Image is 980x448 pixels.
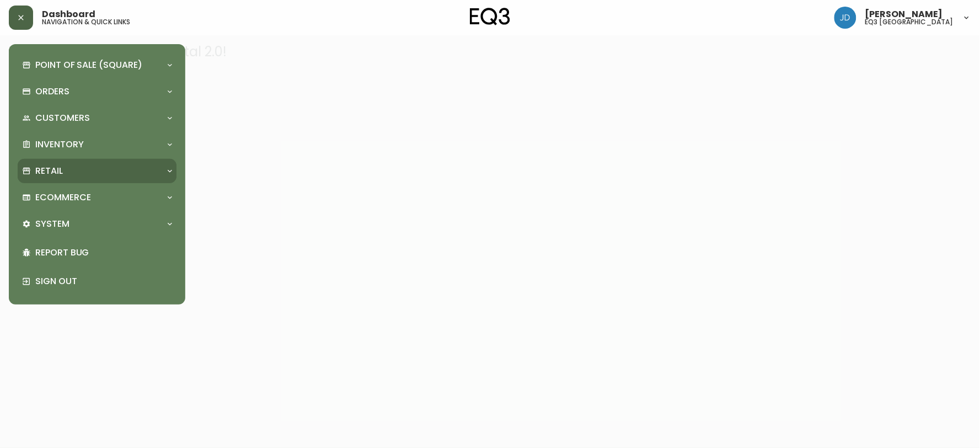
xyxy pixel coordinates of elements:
div: System [18,212,176,236]
p: Customers [35,112,90,124]
h5: eq3 [GEOGRAPHIC_DATA] [865,19,954,25]
img: f07b9737c812aa98c752eabb4ed83364 [834,7,856,29]
img: logo [470,8,511,25]
div: Inventory [18,132,176,157]
div: Sign Out [18,267,176,296]
div: Orders [18,79,176,104]
span: [PERSON_NAME] [865,10,943,19]
div: Report Bug [18,238,176,267]
div: Customers [18,106,176,130]
p: Point of Sale (Square) [35,59,142,71]
p: Orders [35,86,69,98]
h5: navigation & quick links [42,19,130,25]
p: Ecommerce [35,191,91,204]
div: Retail [18,159,176,183]
p: Inventory [35,138,84,151]
p: Report Bug [35,247,172,259]
p: System [35,218,69,230]
span: Dashboard [42,10,95,19]
div: Point of Sale (Square) [18,53,176,77]
p: Sign Out [35,275,172,287]
div: Ecommerce [18,185,176,210]
p: Retail [35,165,63,177]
